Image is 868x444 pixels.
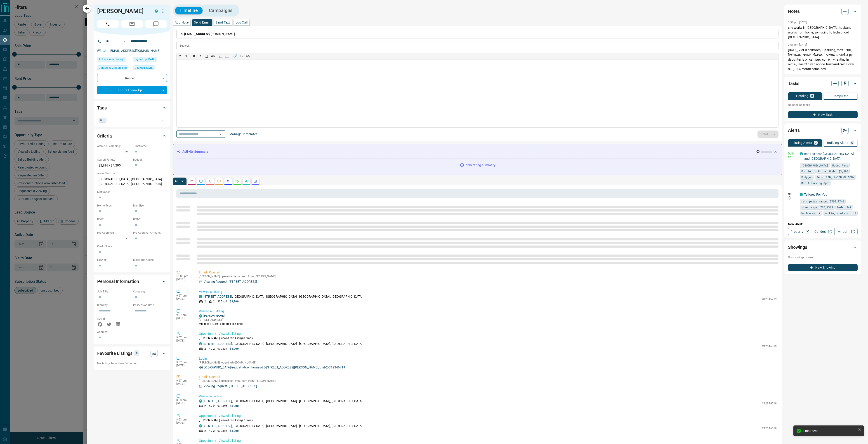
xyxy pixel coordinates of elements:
p: 2 [213,404,215,408]
a: Mr.Loft [834,228,858,235]
a: Property [788,228,811,235]
h2: Personal Information [97,278,139,285]
span: 𝐔 [205,54,208,58]
div: Alerts [788,125,858,136]
svg: Calls [208,179,212,183]
h2: Favourite Listings [97,350,132,357]
p: [GEOGRAPHIC_DATA], [GEOGRAPHIC_DATA] | [GEOGRAPHIC_DATA], [GEOGRAPHIC_DATA] [97,176,167,188]
span: Polygon [801,175,812,179]
p: Viewed a Building [199,309,777,314]
p: 930 sqft [217,429,227,433]
p: 2 [204,347,206,351]
h2: Tags [97,104,106,112]
div: condos.ca [199,314,202,318]
p: generating summary [466,163,495,168]
div: condos.ca [800,193,803,196]
div: Showings [788,242,858,253]
p: No listings have been favourited [97,361,167,366]
div: Renter [97,74,167,82]
button: 𝐔 [203,53,210,59]
p: 9:57 pm [176,313,192,317]
span: Mode: Rent [832,163,848,168]
button: Open [159,117,165,123]
p: [DATE], 2 or 3 bedroom, 1 parking, max 3500, [PERSON_NAME]/[GEOGRAPHIC_DATA], 3 ppl daughter is o... [788,48,858,71]
div: Email sent [803,429,856,433]
p: No pending tasks [788,102,858,108]
p: Motivation: [97,190,167,194]
div: Tags [97,102,167,113]
div: Tue May 21 2019 [133,57,167,63]
p: Opportunity - Viewed a listing [199,331,777,336]
p: Birthday: [97,303,131,307]
div: condos.ca [155,9,158,13]
p: [DATE] [176,364,192,367]
a: /[GEOGRAPHIC_DATA]/redpath-townhomes-98-[STREET_ADDRESS][PERSON_NAME]/unit-2-C12346719 [199,366,777,369]
p: C12346719 [762,344,777,348]
span: Beds: 2BD, 2+1BD OR 3BD+ [816,175,854,179]
div: Favourite Listings0 [97,348,167,359]
p: 9:57 pm [176,294,192,297]
div: Activity Summary [177,147,778,156]
p: Min Size: [133,204,167,208]
svg: Lead Browsing Activity [199,179,203,183]
span: parking spots min: 1 [824,211,856,215]
p: [DATE] [176,339,192,342]
p: Email - Opened [199,270,777,275]
p: , [GEOGRAPHIC_DATA], [GEOGRAPHIC_DATA] | [GEOGRAPHIC_DATA], [GEOGRAPHIC_DATA] [203,424,363,428]
p: All [175,180,178,183]
p: 2 [204,299,206,304]
p: [DATE] [176,382,192,385]
button: Open [122,38,127,44]
h2: Tasks [788,80,799,87]
p: Mid-Rise | 1980 | 6 floors | 156 units [199,322,243,326]
button: T̲ₓ [238,53,245,59]
p: , [GEOGRAPHIC_DATA], [GEOGRAPHIC_DATA] | [GEOGRAPHIC_DATA], [GEOGRAPHIC_DATA] [203,294,363,299]
a: [EMAIL_ADDRESS][DOMAIN_NAME] [109,49,160,52]
p: Viewing Request: [STREET_ADDRESS] [204,384,257,389]
p: Social: [97,317,131,321]
p: $2,999 - $4,295 [97,162,131,169]
button: ↶ [177,53,183,59]
svg: Agent Actions [253,179,257,183]
span: Signed up [DATE] [135,57,156,62]
span: size range: 720,1318 [801,205,833,209]
p: Mortgage Agent: [133,258,167,262]
svg: Requests [235,179,239,183]
p: 2 [204,429,206,433]
p: Actively Searching: [97,144,131,148]
s: ab [211,54,215,58]
p: 10:00 pm [176,275,192,278]
p: [DATE] [176,317,192,320]
p: Address: [97,330,167,334]
p: Send Text [216,21,230,24]
button: </> [245,53,251,59]
p: 2 [213,299,215,304]
p: Viewing Request: [STREET_ADDRESS] [204,279,257,284]
h2: Criteria [97,132,112,140]
div: condos.ca [800,152,803,155]
p: Possession Date: [133,303,167,307]
p: [PERSON_NAME] viewed this listing 8 times [199,336,777,340]
p: Subject: [180,44,190,48]
p: Beds: [97,217,131,221]
p: Pending [796,94,808,97]
p: C12346719 [762,426,777,430]
p: 8:53 pm [176,418,192,421]
span: Claimed [DATE] [135,66,153,70]
p: 0 [136,351,138,356]
p: $3,200 [230,404,239,408]
p: Budget: [133,158,167,162]
p: Completed [833,95,849,98]
span: Contacted 2 hours ago [99,66,127,70]
p: [PERSON_NAME] logged into [DOMAIN_NAME] [199,361,777,364]
p: Baths: [133,217,167,221]
p: [PERSON_NAME] opened an email sent from [PERSON_NAME] [199,275,777,278]
a: Condos [811,228,834,235]
div: Tasks [788,78,858,89]
div: condos.ca [199,424,202,427]
p: Daily [788,152,797,156]
span: Call [97,20,119,28]
p: 7:51 pm [DATE] [788,43,807,46]
p: Login [199,356,777,361]
p: [PERSON_NAME] opened an email sent from [PERSON_NAME] [199,379,777,382]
